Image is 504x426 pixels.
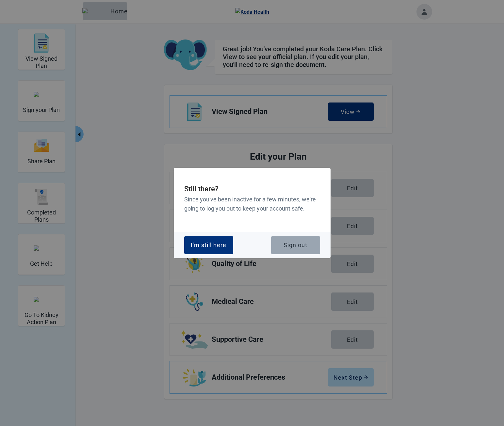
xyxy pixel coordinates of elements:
h2: Still there? [184,183,320,195]
button: Sign out [271,236,320,254]
button: I'm still here [184,236,233,254]
div: I'm still here [191,242,226,248]
div: Sign out [284,242,307,248]
h3: Since you've been inactive for a few minutes, we're going to log you out to keep your account safe. [184,195,320,213]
